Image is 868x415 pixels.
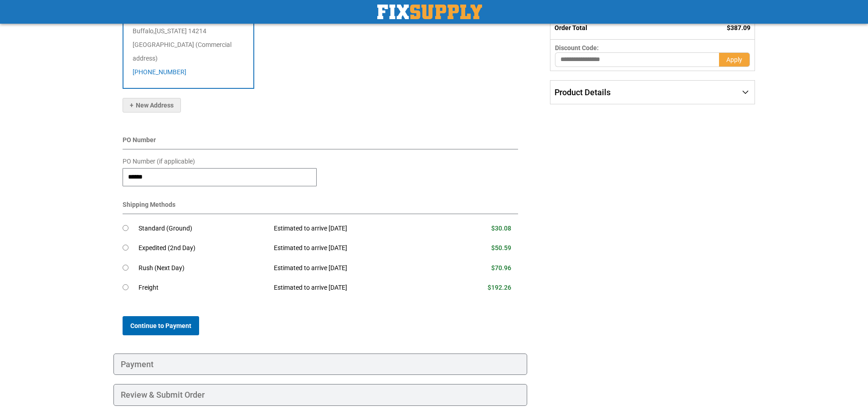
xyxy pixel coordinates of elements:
button: Apply [719,52,750,67]
span: Apply [726,56,742,63]
div: Shipping Methods [123,200,519,214]
span: $50.59 [491,244,511,251]
span: Discount Code: [555,44,599,51]
span: Continue to Payment [130,322,191,329]
span: [US_STATE] [155,27,187,35]
td: Estimated to arrive [DATE] [267,238,443,258]
strong: Order Total [555,24,587,31]
td: Standard (Ground) [139,219,267,239]
div: Payment [113,354,528,375]
span: Product Details [555,87,611,97]
span: $192.26 [488,284,511,291]
span: $30.08 [491,225,511,232]
a: [PHONE_NUMBER] [133,68,186,76]
td: Rush (Next Day) [139,258,267,278]
div: Review & Submit Order [113,384,528,406]
button: New Address [123,98,181,113]
span: PO Number (if applicable) [123,158,195,165]
span: New Address [130,102,174,109]
button: Continue to Payment [123,316,199,335]
img: Fix Industrial Supply [377,5,482,19]
td: Expedited (2nd Day) [139,238,267,258]
td: Estimated to arrive [DATE] [267,278,443,298]
td: Estimated to arrive [DATE] [267,258,443,278]
div: PO Number [123,135,519,149]
span: $387.09 [727,24,750,31]
span: $70.96 [491,264,511,272]
td: Estimated to arrive [DATE] [267,219,443,239]
td: Freight [139,278,267,298]
a: store logo [377,5,482,19]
